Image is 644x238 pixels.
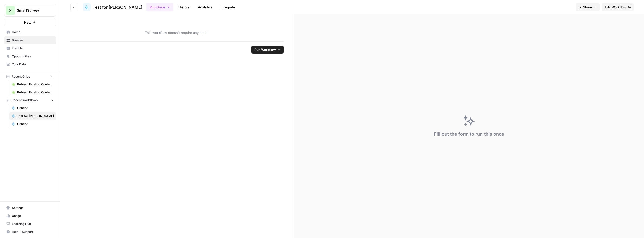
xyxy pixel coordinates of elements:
[175,3,193,11] a: History
[12,54,54,59] span: Opportunities
[583,5,592,10] span: Share
[17,90,54,95] span: Refresh Existing Content
[70,30,284,35] span: This workflow doesn't require any inputs
[12,206,54,210] span: Settings
[12,30,54,35] span: Home
[9,7,12,13] span: S
[4,60,56,69] a: Your Data
[9,80,56,88] a: Refresh Existing Content (1)
[12,98,38,103] span: Recent Workflows
[254,47,276,52] span: Run Workflow
[4,204,56,212] a: Settings
[12,74,30,79] span: Recent Grids
[17,114,54,118] span: Test for [PERSON_NAME]
[83,3,142,11] a: Test for [PERSON_NAME]
[4,36,56,44] a: Browse
[12,38,54,43] span: Browse
[9,104,56,112] a: Untitled
[4,212,56,220] a: Usage
[17,8,47,13] span: SmartSurvey
[4,52,56,60] a: Opportunities
[605,5,626,10] span: Edit Workflow
[4,19,56,26] button: New
[17,122,54,126] span: Untitled
[17,106,54,110] span: Untitled
[12,222,54,226] span: Learning Hub
[4,73,56,80] button: Recent Grids
[9,88,56,96] a: Refresh Existing Content
[4,228,56,236] button: Help + Support
[576,3,600,11] button: Share
[251,46,284,54] button: Run Workflow
[9,112,56,120] a: Test for [PERSON_NAME]
[602,3,634,11] a: Edit Workflow
[12,230,54,234] span: Help + Support
[12,62,54,67] span: Your Data
[195,3,216,11] a: Analytics
[24,20,31,25] span: New
[4,28,56,36] a: Home
[93,4,142,10] span: Test for [PERSON_NAME]
[218,3,238,11] a: Integrate
[9,120,56,128] a: Untitled
[12,214,54,218] span: Usage
[434,131,504,138] div: Fill out the form to run this once
[12,46,54,51] span: Insights
[4,4,56,17] button: Workspace: SmartSurvey
[146,3,173,11] button: Run Once
[4,44,56,52] a: Insights
[17,82,54,87] span: Refresh Existing Content (1)
[4,96,56,104] button: Recent Workflows
[4,220,56,228] a: Learning Hub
